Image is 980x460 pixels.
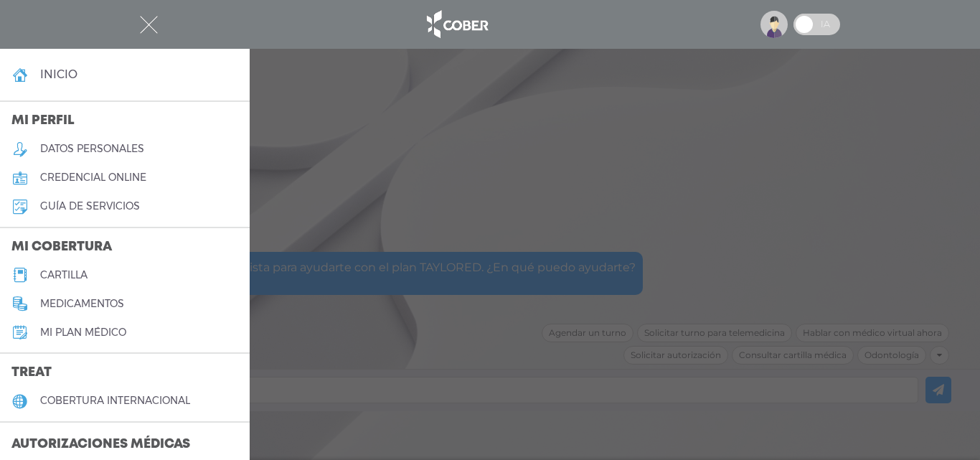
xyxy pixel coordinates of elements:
[40,269,88,281] h5: cartilla
[40,172,146,184] h5: credencial online
[760,11,788,38] img: profile-placeholder.svg
[140,16,158,34] img: Cober_menu-close-white.svg
[40,298,124,310] h5: medicamentos
[40,327,126,339] h5: Mi plan médico
[419,7,494,42] img: logo_cober_home-white.png
[40,67,77,81] h4: inicio
[40,200,140,212] h5: guía de servicios
[40,143,144,155] h5: datos personales
[40,395,190,407] h5: cobertura internacional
